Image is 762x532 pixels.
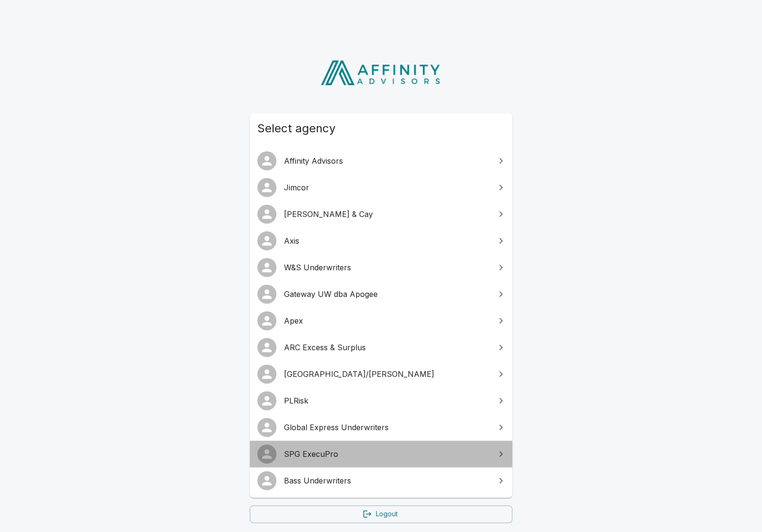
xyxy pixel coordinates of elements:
a: Affinity Advisors [250,148,512,174]
span: W&S Underwriters [284,262,489,273]
span: PLRisk [284,395,489,406]
a: [GEOGRAPHIC_DATA]/[PERSON_NAME] [250,361,512,387]
span: [GEOGRAPHIC_DATA]/[PERSON_NAME] [284,368,489,380]
span: Jimcor [284,182,489,193]
a: Apex [250,307,512,334]
span: Axis [284,235,489,246]
span: Select agency [257,121,505,136]
a: W&S Underwriters [250,254,512,281]
span: Global Express Underwriters [284,422,489,433]
span: Apex [284,315,489,326]
img: Affinity Advisors Logo [313,57,449,89]
span: Gateway UW dba Apogee [284,288,489,300]
a: PLRisk [250,387,512,414]
a: Bass Underwriters [250,467,512,494]
span: [PERSON_NAME] & Cay [284,208,489,220]
span: Affinity Advisors [284,155,489,167]
a: Jimcor [250,174,512,201]
span: ARC Excess & Surplus [284,342,489,353]
a: Axis [250,227,512,254]
a: ARC Excess & Surplus [250,334,512,361]
a: Gateway UW dba Apogee [250,281,512,307]
a: SPG ExecuPro [250,441,512,467]
a: [PERSON_NAME] & Cay [250,201,512,227]
a: Global Express Underwriters [250,414,512,441]
span: SPG ExecuPro [284,448,489,460]
span: Bass Underwriters [284,475,489,486]
a: Logout [250,505,512,523]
